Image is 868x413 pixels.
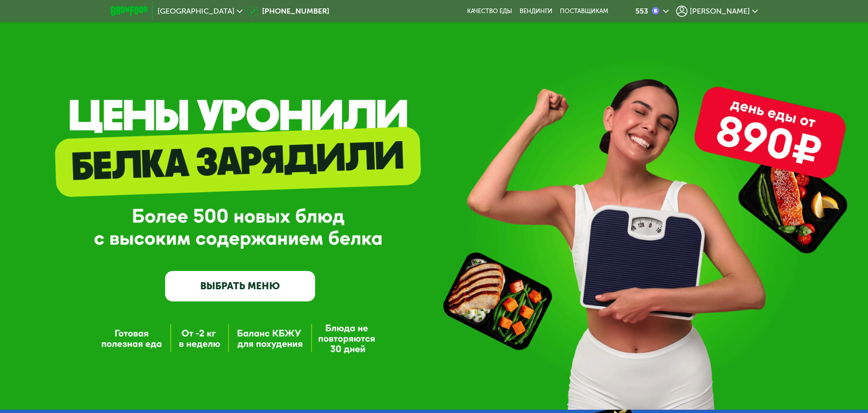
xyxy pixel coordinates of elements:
span: [PERSON_NAME] [690,8,750,15]
a: [PHONE_NUMBER] [247,6,329,17]
span: [GEOGRAPHIC_DATA] [158,8,234,15]
a: ВЫБРАТЬ МЕНЮ [165,271,315,301]
div: поставщикам [560,8,608,15]
div: 553 [635,8,648,15]
a: Качество еды [467,8,512,15]
a: Вендинги [520,8,552,15]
